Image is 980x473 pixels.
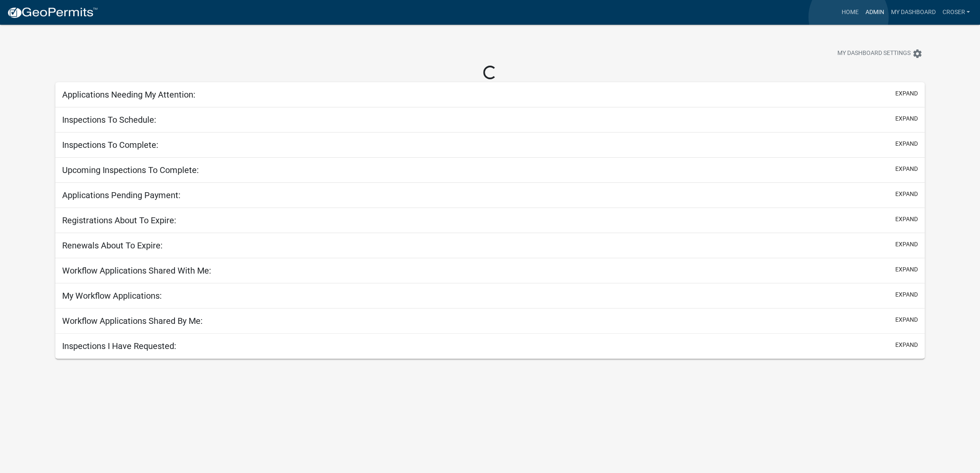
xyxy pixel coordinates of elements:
[912,49,923,59] i: settings
[62,265,211,276] h5: Workflow Applications Shared With Me:
[837,49,911,59] span: My Dashboard Settings
[895,89,918,98] button: expand
[895,265,918,274] button: expand
[939,4,973,20] a: croser
[62,89,195,100] h5: Applications Needing My Attention:
[895,215,918,224] button: expand
[895,290,918,299] button: expand
[831,45,929,62] button: My Dashboard Settingssettings
[838,4,862,20] a: Home
[895,340,918,349] button: expand
[895,114,918,123] button: expand
[62,215,176,225] h5: Registrations About To Expire:
[62,341,176,351] h5: Inspections I Have Requested:
[895,190,918,199] button: expand
[62,140,158,150] h5: Inspections To Complete:
[62,316,203,326] h5: Workflow Applications Shared By Me:
[62,240,163,251] h5: Renewals About To Expire:
[895,139,918,148] button: expand
[895,240,918,249] button: expand
[62,291,162,301] h5: My Workflow Applications:
[62,165,199,175] h5: Upcoming Inspections To Complete:
[62,190,181,200] h5: Applications Pending Payment:
[887,4,939,20] a: My Dashboard
[62,115,156,125] h5: Inspections To Schedule:
[895,164,918,173] button: expand
[895,315,918,324] button: expand
[862,4,887,20] a: Admin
